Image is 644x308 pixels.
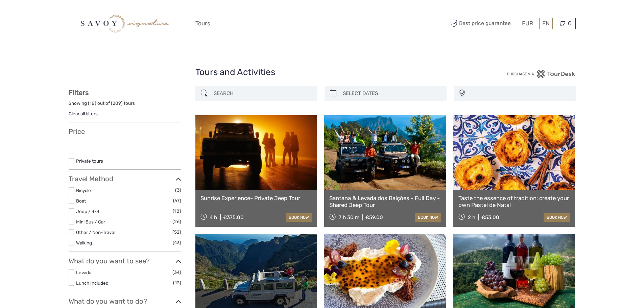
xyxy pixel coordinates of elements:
[80,5,170,42] img: 3277-1c346890-c6f6-4fa1-a3ad-f4ea560112ad_logo_big.png
[200,195,312,202] a: Sunrise Experience- Private Jeep Tour
[507,70,575,78] img: PurchaseViaTourDesk.png
[69,100,181,111] div: Showing ( ) out of ( ) tours
[175,186,181,194] span: (3)
[567,20,573,27] span: 0
[544,213,570,222] a: book now
[223,214,244,220] div: €375.00
[69,257,181,265] h3: What do you want to see?
[69,127,181,136] h3: Price
[69,297,181,305] h3: What do you want to do?
[76,240,92,245] a: Walking
[415,213,441,222] a: book now
[329,195,441,209] a: Santana & Levada dos Balções - Full Day - Shared Jeep Tour
[76,209,99,214] a: Jeep / 4x4
[365,214,383,220] div: €59.00
[76,219,105,224] a: Mini Bus / Car
[340,88,443,99] input: SELECT DATES
[76,270,91,275] a: Levada
[522,20,533,27] span: EUR
[76,198,86,204] a: Boat
[468,214,475,220] span: 2 h
[76,230,115,235] a: Other / Non-Travel
[339,214,359,220] span: 7 h 30 m
[211,88,314,99] input: SEARCH
[69,175,181,183] h3: Travel Method
[76,188,91,193] a: Bicycle
[481,214,499,220] div: €53.00
[286,213,312,222] a: book now
[173,239,181,246] span: (43)
[172,218,181,226] span: (26)
[172,228,181,236] span: (52)
[173,279,181,287] span: (13)
[458,195,570,209] a: Taste the essence of tradition: create your own Pastel de Nata!
[69,89,89,97] strong: Filters
[173,197,181,205] span: (67)
[172,268,181,276] span: (34)
[449,18,517,29] span: Best price guarantee
[76,158,103,164] a: Private tours
[539,18,553,29] div: EN
[76,280,109,286] a: Lunch Included
[173,207,181,215] span: (18)
[210,214,217,220] span: 4 h
[113,100,121,106] label: 209
[69,111,98,116] a: Clear all filters
[195,19,210,28] a: Tours
[90,100,95,106] label: 18
[195,67,449,78] h1: Tours and Activities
